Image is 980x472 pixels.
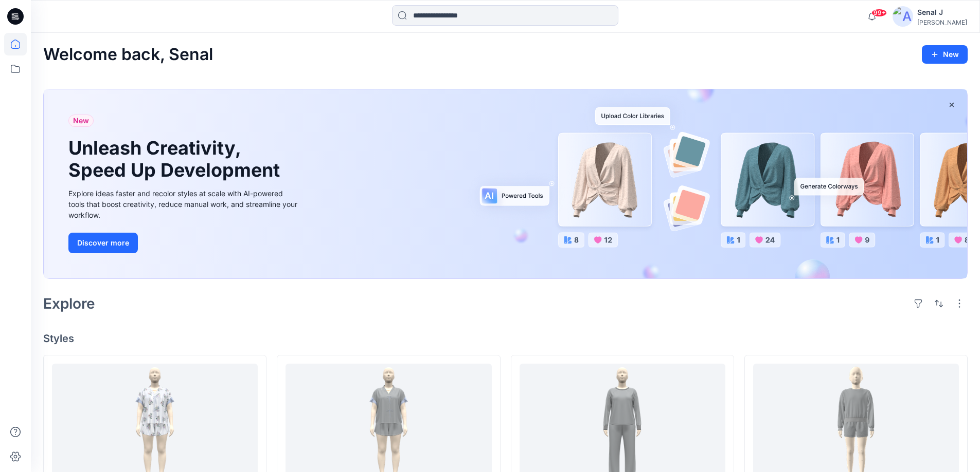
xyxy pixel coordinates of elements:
[68,233,138,253] button: Discover more
[917,18,967,26] div: [PERSON_NAME]
[922,45,968,64] button: New
[43,332,968,345] h4: Styles
[68,188,300,220] div: Explore ideas faster and recolor styles at scale with AI-powered tools that boost creativity, red...
[68,233,300,253] a: Discover more
[893,6,913,27] img: avatar
[73,115,89,127] span: New
[917,6,967,18] div: Senal J
[68,137,284,181] h1: Unleash Creativity, Speed Up Development
[43,295,95,312] h2: Explore
[871,9,887,17] span: 99+
[43,45,213,64] h2: Welcome back, Senal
